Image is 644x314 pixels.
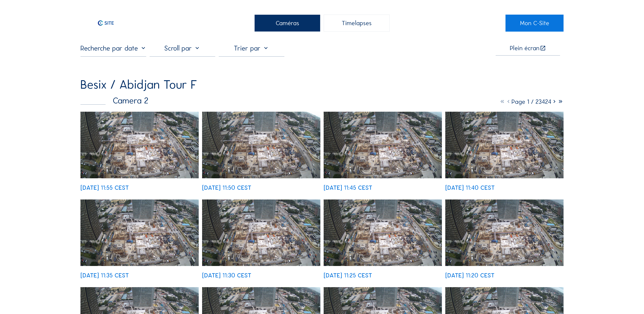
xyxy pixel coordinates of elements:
[445,185,495,191] div: [DATE] 11:40 CEST
[324,185,372,191] div: [DATE] 11:45 CEST
[80,15,131,32] img: C-SITE Logo
[511,98,551,105] span: Page 1 / 23424
[202,185,251,191] div: [DATE] 11:50 CEST
[202,112,320,178] img: image_53391968
[80,44,146,52] input: Recherche par date 󰅀
[254,15,320,32] div: Caméras
[445,112,564,178] img: image_53391585
[324,272,372,278] div: [DATE] 11:25 CEST
[80,96,148,105] div: Camera 2
[202,272,251,278] div: [DATE] 11:30 CEST
[80,272,129,278] div: [DATE] 11:35 CEST
[80,15,138,32] a: C-SITE Logo
[80,185,129,191] div: [DATE] 11:55 CEST
[80,112,199,178] img: image_53392063
[510,45,539,51] div: Plein écran
[202,199,320,266] img: image_53391339
[505,15,563,32] a: Mon C-Site
[324,112,442,178] img: image_53391827
[324,199,442,266] img: image_53391204
[445,199,564,266] img: image_53391110
[80,78,197,91] div: Besix / Abidjan Tour F
[80,199,199,266] img: image_53391473
[445,272,495,278] div: [DATE] 11:20 CEST
[324,15,389,32] div: Timelapses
